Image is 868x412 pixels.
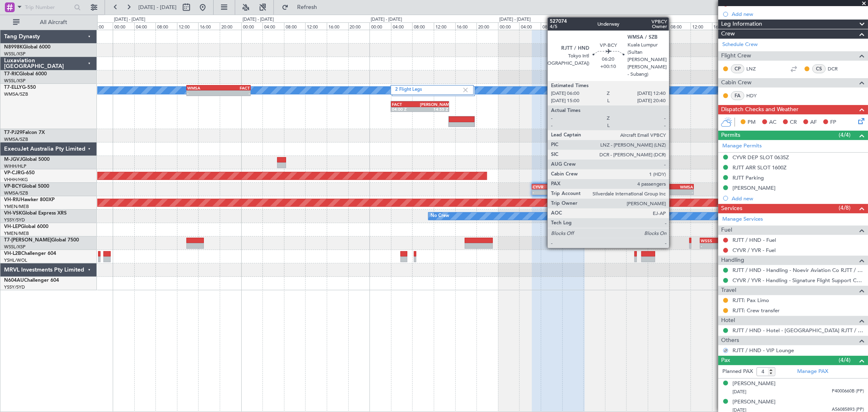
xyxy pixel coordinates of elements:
[721,131,740,140] span: Permits
[4,257,27,263] a: YSHL/WOL
[284,22,306,30] div: 08:00
[371,16,402,23] div: [DATE] - [DATE]
[395,87,462,94] label: 2 Flight Legs
[4,45,50,50] a: N8998KGlobal 6000
[562,22,584,30] div: 12:00
[177,22,199,30] div: 12:00
[4,85,36,90] a: T7-ELLYG-550
[4,224,21,229] span: VH-LEP
[605,22,627,30] div: 20:00
[611,91,640,96] div: -
[4,238,79,243] a: T7-[PERSON_NAME]Global 7500
[4,157,50,162] a: M-JGVJGlobal 5000
[305,22,327,30] div: 12:00
[262,22,284,30] div: 04:00
[114,16,145,23] div: [DATE] - [DATE]
[732,11,864,18] div: Add new
[701,238,732,243] div: WSSS
[392,102,420,107] div: FACT
[278,1,327,14] button: Refresh
[4,184,49,189] a: VP-BCYGlobal 5000
[391,22,413,30] div: 04:00
[732,237,776,243] a: RJTT / HND - Fuel
[219,91,250,96] div: -
[722,41,758,49] a: Schedule Crew
[558,190,584,195] div: -
[691,22,712,30] div: 12:00
[155,22,177,30] div: 08:00
[4,211,22,216] span: VH-VSK
[732,307,780,314] a: RJTT: Crew transfer
[431,210,449,222] div: No Crew
[4,72,47,77] a: T7-RICGlobal 6000
[721,286,736,295] span: Travel
[731,91,744,100] div: FA
[519,22,541,30] div: 04:00
[721,256,744,265] span: Handling
[541,22,562,30] div: 08:00
[4,72,19,77] span: T7-RIC
[4,278,59,283] a: N604AUChallenger 604
[499,16,531,23] div: [DATE] - [DATE]
[4,184,22,189] span: VP-BCY
[4,163,26,169] a: WIHH/HLP
[4,284,25,290] a: YSSY/SYD
[220,22,241,30] div: 20:00
[4,197,21,202] span: VH-RIU
[4,157,22,162] span: M-JGVJ
[4,85,22,90] span: T7-ELLY
[4,204,29,210] a: YMEN/MEB
[732,164,787,171] div: RJTT ARR SLOT 1600Z
[712,22,734,30] div: 16:00
[732,174,764,181] div: RJTT Parking
[797,368,828,376] a: Manage PAX
[241,22,263,30] div: 00:00
[732,247,776,254] a: CYVR / YVR - Fuel
[4,251,21,256] span: VH-L2B
[4,251,56,256] a: VH-L2BChallenger 604
[731,64,744,73] div: CP
[533,184,558,189] div: CYVR
[732,380,776,388] div: [PERSON_NAME]
[701,243,732,248] div: -
[721,78,752,88] span: Cabin Crew
[327,22,348,30] div: 16:00
[4,197,55,202] a: VH-RIUHawker 800XP
[839,356,851,364] span: (4/4)
[722,368,753,376] label: Planned PAX
[732,398,776,406] div: [PERSON_NAME]
[558,184,584,189] div: RJTT
[4,278,24,283] span: N604AU
[721,51,751,61] span: Flight Crew
[611,85,640,90] div: GMMN
[4,91,28,97] a: WMSA/SZB
[4,130,45,135] a: T7-PJ29Falcon 7X
[812,64,826,73] div: CS
[4,224,48,229] a: VH-LEPGlobal 6000
[721,29,735,39] span: Crew
[113,22,134,30] div: 00:00
[721,316,735,325] span: Hotel
[839,204,851,212] span: (4/8)
[4,211,67,216] a: VH-VSKGlobal Express XRS
[21,20,86,25] span: All Aircraft
[676,184,693,189] div: WMSA
[732,277,864,284] a: CYVR / YVR - Handling - Signature Flight Support CYVR / YVR
[4,171,35,175] a: VP-CJRG-650
[462,86,469,94] img: gray-close.svg
[748,118,756,127] span: PM
[582,91,611,96] div: -
[810,118,817,127] span: AF
[721,20,762,29] span: Leg Information
[4,177,28,183] a: VHHH/HKG
[659,184,676,189] div: RJTT
[134,22,156,30] div: 04:00
[455,22,477,30] div: 16:00
[584,22,605,30] div: 16:00
[722,142,762,150] a: Manage Permits
[830,118,836,127] span: FP
[828,65,846,72] a: DCR
[732,154,789,161] div: CYVR DEP SLOT 0635Z
[669,22,691,30] div: 08:00
[659,190,676,195] div: -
